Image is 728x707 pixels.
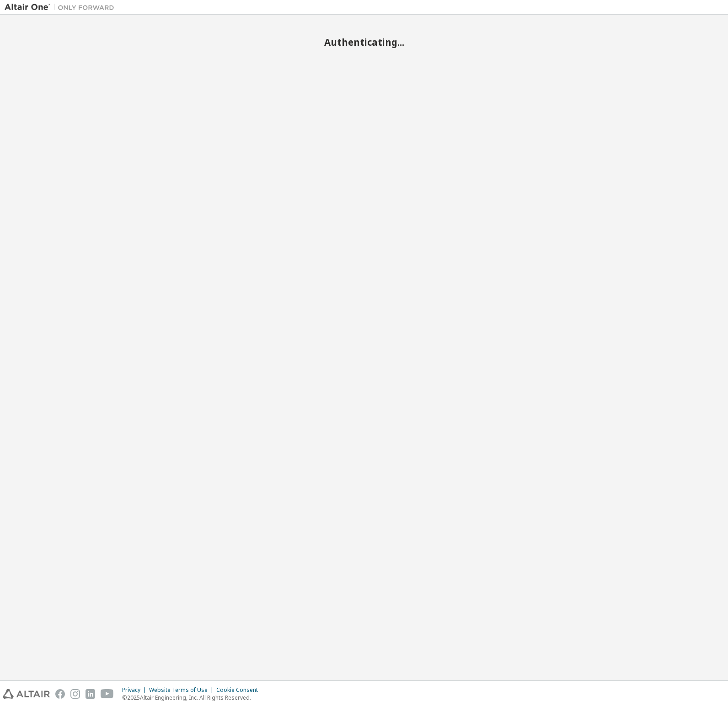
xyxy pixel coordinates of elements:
[216,686,263,694] div: Cookie Consent
[5,36,723,48] h2: Authenticating...
[122,686,149,694] div: Privacy
[86,689,95,699] img: linkedin.svg
[101,689,114,699] img: youtube.svg
[122,694,263,702] p: © 2025 Altair Engineering, Inc. All Rights Reserved.
[3,689,50,699] img: altair_logo.svg
[149,686,216,694] div: Website Terms of Use
[5,3,119,12] img: Altair One
[70,689,80,699] img: instagram.svg
[55,689,65,699] img: facebook.svg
